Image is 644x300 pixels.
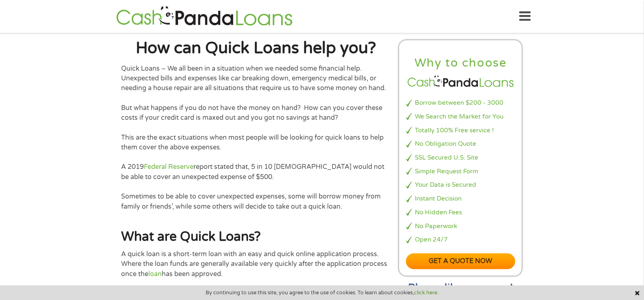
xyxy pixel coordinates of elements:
[406,167,516,176] li: Simple Request Form
[206,290,438,296] span: By continuing to use this site, you agree to the use of cookies. To learn about cookies,
[406,180,516,190] li: Your Data is Secured
[406,139,516,149] li: No Obligation Quote
[121,229,391,245] h2: What are Quick Loans?
[414,289,438,296] a: click here.
[121,133,391,153] p: This are the exact situations when most people will be looking for quick loans to help them cover...
[406,112,516,121] li: We Search the Market for You
[406,153,516,162] li: SSL Secured U.S. Site
[406,194,516,203] li: Instant Decision
[406,98,516,108] li: Borrow between $200 - 3000
[406,126,516,135] li: Totally 100% Free service !
[398,283,523,294] h2: Please like our page!​
[406,235,516,244] li: Open 24/7
[148,270,162,278] a: loan
[114,5,295,28] img: GetLoanNow Logo
[121,64,391,93] p: Quick Loans – We all been in a situation when we needed some financial help. Unexpected bills and...
[121,192,391,212] p: Sometimes to be able to cover unexpected expenses, some will borrow money from family or friends’...
[406,56,516,71] h2: Why to choose
[406,208,516,217] li: No Hidden Fees
[406,222,516,231] li: No Paperwork
[121,249,391,279] p: A quick loan is a short-term loan with an easy and quick online application process. Where the lo...
[121,40,391,56] h1: How can Quick Loans help you?
[144,163,193,171] a: Federal Reserve
[121,103,391,123] p: But what happens if you do not have the money on hand? How can you cover these costs if your cred...
[406,253,516,269] a: Get a quote now
[121,162,391,182] p: A 2019 report stated that, 5 in 10 [DEMOGRAPHIC_DATA] would not be able to cover an unexpected ex...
